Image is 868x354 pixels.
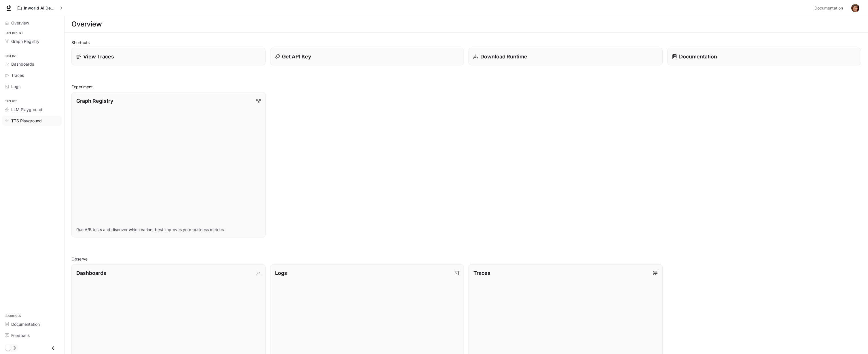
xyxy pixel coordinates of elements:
span: TTS Playground [11,118,42,124]
p: Get API Key [282,53,311,60]
span: Documentation [11,321,40,327]
a: Logs [2,81,62,92]
a: LLM Playground [2,104,62,115]
h2: Experiment [71,84,861,90]
span: Graph Registry [11,38,39,44]
p: Logs [275,269,287,277]
h2: Observe [71,256,861,262]
button: User avatar [850,2,861,14]
a: Documentation [2,319,62,329]
h2: Shortcuts [71,39,861,45]
a: Documentation [667,48,861,65]
img: User avatar [851,4,859,12]
button: Get API Key [270,48,464,65]
button: Close drawer [47,342,60,354]
span: Dashboards [11,61,34,67]
a: Dashboards [2,59,62,69]
a: Download Runtime [469,48,663,65]
p: Run A/B tests and discover which variant best improves your business metrics [76,227,261,233]
span: Documentation [814,5,843,12]
h1: Overview [71,18,102,30]
span: Dark mode toggle [5,345,11,351]
span: LLM Playground [11,106,42,113]
p: Graph Registry [76,97,113,105]
span: Logs [11,83,20,90]
a: Graph RegistryRun A/B tests and discover which variant best improves your business metrics [71,92,266,237]
span: Traces [11,72,24,78]
p: Dashboards [76,269,106,277]
p: View Traces [83,53,114,60]
span: Overview [11,20,29,26]
a: Overview [2,18,62,28]
a: TTS Playground [2,116,62,126]
p: Inworld AI Demos [24,6,56,11]
a: View Traces [71,48,266,65]
a: Graph Registry [2,36,62,46]
button: All workspaces [15,2,65,14]
span: Feedback [11,332,30,338]
p: Download Runtime [480,53,527,60]
a: Traces [2,70,62,80]
a: Documentation [812,2,847,14]
p: Traces [473,269,490,277]
p: Documentation [679,53,717,60]
a: Feedback [2,330,62,340]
